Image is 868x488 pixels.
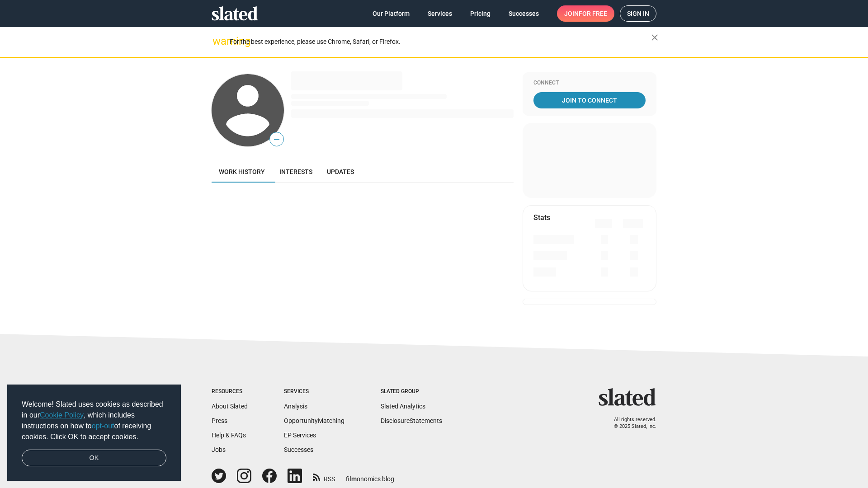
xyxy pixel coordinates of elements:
[470,5,491,22] span: Pricing
[463,5,498,22] a: Pricing
[22,399,166,442] span: Welcome! Slated uses cookies as described in our , which includes instructions on how to of recei...
[270,134,283,145] span: —
[284,446,313,453] a: Successes
[346,475,357,483] span: film
[284,403,307,410] a: Analysis
[381,388,442,395] div: Slated Group
[219,168,265,175] span: Work history
[365,5,417,22] a: Our Platform
[22,450,166,467] a: dismiss cookie message
[212,388,248,395] div: Resources
[327,168,354,175] span: Updates
[284,417,344,424] a: OpportunityMatching
[212,432,246,439] a: Help & FAQs
[212,446,226,453] a: Jobs
[230,36,651,48] div: For the best experience, please use Chrome, Safari, or Firefox.
[533,213,550,222] mat-card-title: Stats
[373,5,410,22] span: Our Platform
[627,6,649,21] span: Sign in
[212,417,227,424] a: Press
[620,5,656,22] a: Sign in
[346,468,394,483] a: filmonomics blog
[428,5,452,22] span: Services
[381,417,442,424] a: DisclosureStatements
[320,161,361,183] a: Updates
[533,80,646,87] div: Connect
[284,388,344,395] div: Services
[279,168,312,175] span: Interests
[533,92,646,108] a: Join To Connect
[272,161,320,183] a: Interests
[420,5,459,22] a: Services
[535,92,644,108] span: Join To Connect
[212,403,248,410] a: About Slated
[212,36,223,47] mat-icon: warning
[284,432,316,439] a: EP Services
[579,5,607,22] span: for free
[509,5,539,22] span: Successes
[92,422,114,430] a: opt-out
[604,417,656,430] p: All rights reserved. © 2025 Slated, Inc.
[649,32,660,43] mat-icon: close
[40,411,84,419] a: Cookie Policy
[381,403,425,410] a: Slated Analytics
[313,469,335,483] a: RSS
[7,385,181,481] div: cookieconsent
[501,5,546,22] a: Successes
[557,5,614,22] a: Joinfor free
[212,161,272,183] a: Work history
[564,5,607,22] span: Join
